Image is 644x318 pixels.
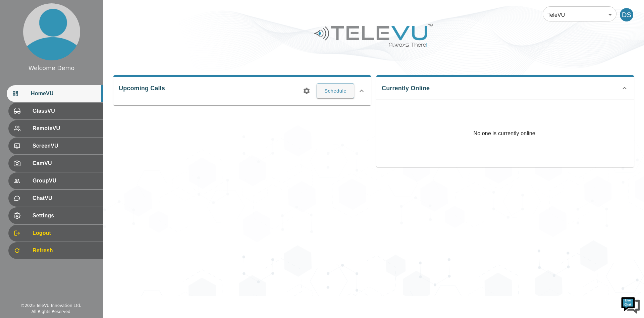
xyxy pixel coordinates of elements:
[23,3,80,60] img: profile.png
[313,21,434,49] img: Logo
[8,190,103,207] div: ChatVU
[8,138,103,154] div: ScreenVU
[33,212,98,220] span: Settings
[317,84,354,98] button: Schedule
[8,207,103,224] div: Settings
[620,8,633,21] div: DS
[33,177,98,185] span: GroupVU
[543,5,616,24] div: TeleVU
[8,172,103,189] div: GroupVU
[473,100,537,167] p: No one is currently online!
[8,103,103,119] div: GlassVU
[32,309,70,315] div: All Rights Reserved
[8,120,103,137] div: RemoteVU
[33,107,98,115] span: GlassVU
[7,85,103,102] div: HomeVU
[33,124,98,132] span: RemoteVU
[8,225,103,242] div: Logout
[20,303,81,309] div: © 2025 TeleVU Innovation Ltd.
[29,64,75,72] div: Welcome Demo
[33,229,98,237] span: Logout
[621,295,641,315] img: Chat Widget
[33,142,98,150] span: ScreenVU
[33,159,98,167] span: CamVU
[33,194,98,202] span: ChatVU
[31,90,98,98] span: HomeVU
[8,242,103,259] div: Refresh
[33,247,98,255] span: Refresh
[8,155,103,172] div: CamVU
